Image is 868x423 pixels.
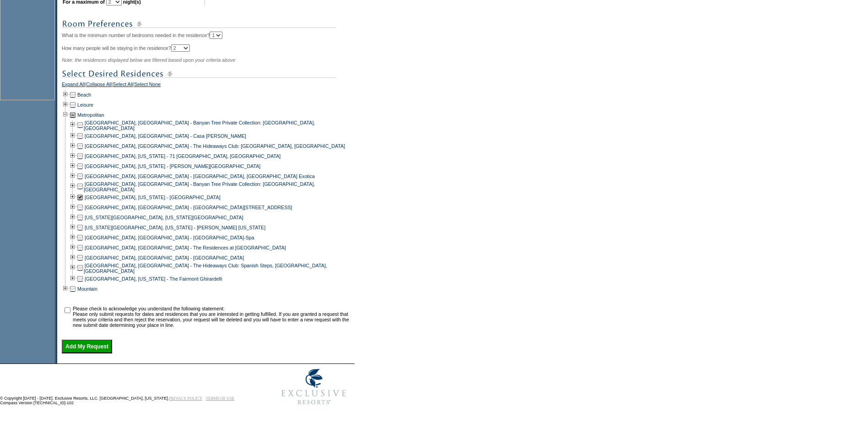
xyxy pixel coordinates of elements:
[62,81,85,90] a: Expand All
[85,174,315,179] a: [GEOGRAPHIC_DATA], [GEOGRAPHIC_DATA] - [GEOGRAPHIC_DATA], [GEOGRAPHIC_DATA] Exotica
[77,102,93,108] a: Leisure
[206,396,235,401] a: TERMS OF USE
[85,276,222,282] a: [GEOGRAPHIC_DATA], [US_STATE] - The Fairmont Ghirardelli
[86,81,112,90] a: Collapse All
[85,163,260,169] a: [GEOGRAPHIC_DATA], [US_STATE] - [PERSON_NAME][GEOGRAPHIC_DATA]
[85,245,286,250] a: [GEOGRAPHIC_DATA], [GEOGRAPHIC_DATA] - The Residences at [GEOGRAPHIC_DATA]
[73,306,351,328] td: Please check to acknowledge you understand the following statement: Please only submit requests f...
[273,364,355,410] img: Exclusive Resorts
[85,195,221,200] a: [GEOGRAPHIC_DATA], [US_STATE] - [GEOGRAPHIC_DATA]
[77,286,97,292] a: Mountain
[77,112,104,118] a: Metropolitan
[85,143,345,149] a: [GEOGRAPHIC_DATA], [GEOGRAPHIC_DATA] - The Hideaways Club: [GEOGRAPHIC_DATA], [GEOGRAPHIC_DATA]
[85,255,244,260] a: [GEOGRAPHIC_DATA], [GEOGRAPHIC_DATA] - [GEOGRAPHIC_DATA]
[84,181,315,192] a: [GEOGRAPHIC_DATA], [GEOGRAPHIC_DATA] - Banyan Tree Private Collection: [GEOGRAPHIC_DATA], [GEOGRA...
[62,340,112,353] input: Add My Request
[77,92,91,98] a: Beach
[134,81,161,90] a: Select None
[62,81,352,90] div: | | |
[85,235,254,240] a: [GEOGRAPHIC_DATA], [GEOGRAPHIC_DATA] - [GEOGRAPHIC_DATA]-Spa
[85,153,280,159] a: [GEOGRAPHIC_DATA], [US_STATE] - 71 [GEOGRAPHIC_DATA], [GEOGRAPHIC_DATA]
[113,81,133,90] a: Select All
[84,263,327,274] a: [GEOGRAPHIC_DATA], [GEOGRAPHIC_DATA] - The Hideaways Club: Spanish Steps, [GEOGRAPHIC_DATA], [GEO...
[85,133,246,139] a: [GEOGRAPHIC_DATA], [GEOGRAPHIC_DATA] - Casa [PERSON_NAME]
[169,396,202,401] a: PRIVACY POLICY
[84,120,315,131] a: [GEOGRAPHIC_DATA], [GEOGRAPHIC_DATA] - Banyan Tree Private Collection: [GEOGRAPHIC_DATA], [GEOGRA...
[85,225,265,230] a: [US_STATE][GEOGRAPHIC_DATA], [US_STATE] - [PERSON_NAME] [US_STATE]
[62,18,336,30] img: subTtlRoomPreferences.gif
[62,57,235,63] span: Note: the residences displayed below are filtered based upon your criteria above
[85,205,292,210] a: [GEOGRAPHIC_DATA], [GEOGRAPHIC_DATA] - [GEOGRAPHIC_DATA][STREET_ADDRESS]
[85,215,243,220] a: [US_STATE][GEOGRAPHIC_DATA], [US_STATE][GEOGRAPHIC_DATA]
